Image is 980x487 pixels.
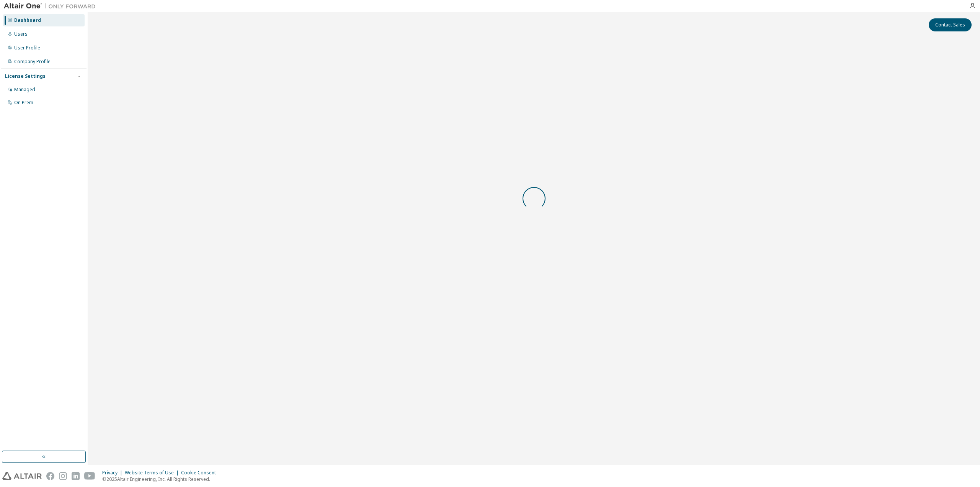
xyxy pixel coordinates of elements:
img: altair_logo.svg [2,472,42,480]
img: facebook.svg [46,472,54,480]
div: Users [14,31,28,37]
div: Privacy [102,470,125,476]
div: User Profile [14,45,40,51]
div: Company Profile [14,59,51,65]
div: On Prem [14,100,33,106]
div: Dashboard [14,17,41,23]
div: Managed [14,87,35,93]
img: instagram.svg [59,472,67,480]
img: linkedin.svg [72,472,80,480]
img: Altair One [4,2,100,10]
button: Contact Sales [929,18,972,31]
img: youtube.svg [84,472,95,480]
p: © 2025 Altair Engineering, Inc. All Rights Reserved. [102,476,220,482]
div: Website Terms of Use [125,470,181,476]
div: License Settings [5,73,46,79]
div: Cookie Consent [181,470,220,476]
